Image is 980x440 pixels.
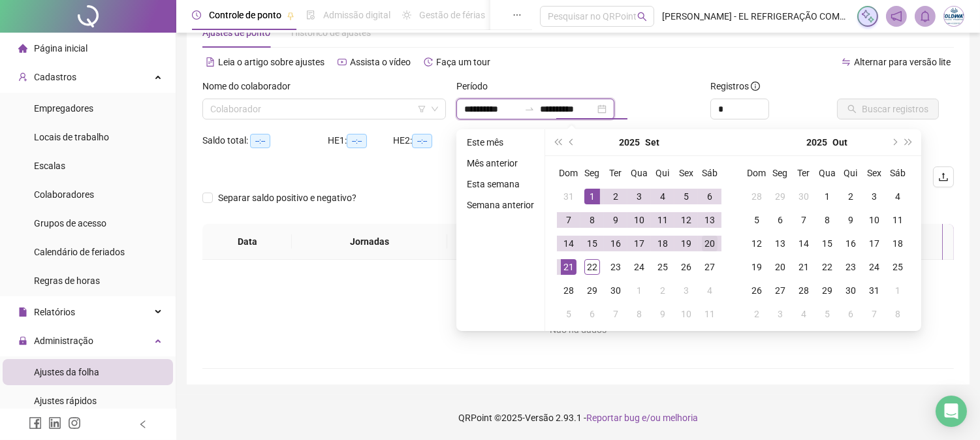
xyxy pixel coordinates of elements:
td: 2025-09-10 [627,208,651,232]
div: 18 [890,236,906,251]
div: Open Intercom Messenger [936,396,967,427]
div: 15 [819,236,835,251]
div: 5 [678,189,694,204]
th: Seg [768,161,792,185]
span: Registros [710,79,760,93]
button: month panel [833,129,848,155]
span: facebook [29,416,42,430]
th: Sex [862,161,886,185]
div: 7 [866,306,882,322]
span: Leia o artigo sobre ajustes [218,57,324,67]
div: 18 [655,236,671,251]
td: 2025-10-31 [862,279,886,302]
div: 8 [819,212,835,228]
td: 2025-10-22 [815,255,839,279]
div: 11 [890,212,906,228]
td: 2025-09-30 [604,279,627,302]
span: Calendário de feriados [34,247,125,257]
span: Ajustes de ponto [202,27,270,38]
div: 31 [866,283,882,298]
th: Data [202,224,292,260]
div: 26 [749,283,765,298]
div: 5 [561,306,577,322]
button: month panel [645,129,659,155]
th: Sáb [698,161,721,185]
td: 2025-10-11 [886,208,909,232]
span: history [424,57,433,67]
td: 2025-10-30 [839,279,862,302]
div: 29 [772,189,788,204]
th: Qua [815,161,839,185]
div: 15 [584,236,600,251]
div: 1 [890,283,906,298]
div: 3 [631,189,647,204]
span: Ajustes da folha [34,367,99,377]
th: Ter [604,161,627,185]
div: 30 [796,189,812,204]
th: Qui [839,161,862,185]
td: 2025-09-25 [651,255,674,279]
div: 1 [584,189,600,204]
div: 3 [678,283,694,298]
span: Locais de trabalho [34,132,109,142]
span: home [18,44,27,53]
div: 4 [890,189,906,204]
div: 29 [819,283,835,298]
td: 2025-10-17 [862,232,886,255]
span: linkedin [48,416,61,430]
div: 20 [702,236,718,251]
div: 17 [631,236,647,251]
div: 13 [702,212,718,228]
div: 2 [749,306,765,322]
button: year panel [619,129,640,155]
th: Qui [651,161,674,185]
div: 14 [561,236,577,251]
span: Gestão de férias [419,10,485,20]
div: 6 [843,306,859,322]
div: 28 [749,189,765,204]
li: Semana anterior [462,197,539,213]
img: 29308 [944,7,964,26]
label: Nome do colaborador [202,79,299,93]
span: --:-- [347,134,367,148]
td: 2025-11-07 [862,302,886,326]
div: 6 [702,189,718,204]
th: Sáb [886,161,909,185]
td: 2025-10-06 [768,208,792,232]
span: file [18,307,27,317]
div: 4 [702,283,718,298]
button: next-year [887,129,901,155]
span: Grupos de acesso [34,218,106,228]
div: 22 [819,259,835,275]
span: [PERSON_NAME] - EL REFRIGERAÇÃO COMERCIO ATACADISTA E VAREJISTA DE EQUIPAMENT LTDA EPP [662,9,849,24]
div: 27 [702,259,718,275]
button: super-prev-year [550,129,565,155]
div: 10 [866,212,882,228]
div: 8 [890,306,906,322]
div: 24 [866,259,882,275]
div: 9 [843,212,859,228]
span: file-text [206,57,215,67]
td: 2025-09-26 [674,255,698,279]
span: Admissão digital [323,10,390,20]
span: Ajustes rápidos [34,396,97,406]
div: 13 [772,236,788,251]
span: Empregadores [34,103,93,114]
td: 2025-10-27 [768,279,792,302]
span: Versão [525,413,554,423]
div: 31 [561,189,577,204]
div: 17 [866,236,882,251]
div: HE 1: [328,133,393,148]
span: Controle de ponto [209,10,281,20]
span: instagram [68,416,81,430]
td: 2025-09-24 [627,255,651,279]
div: 3 [772,306,788,322]
td: 2025-10-02 [651,279,674,302]
span: Colaboradores [34,189,94,200]
td: 2025-10-10 [862,208,886,232]
td: 2025-10-05 [745,208,768,232]
div: 16 [843,236,859,251]
td: 2025-09-13 [698,208,721,232]
div: 6 [584,306,600,322]
div: 7 [796,212,812,228]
